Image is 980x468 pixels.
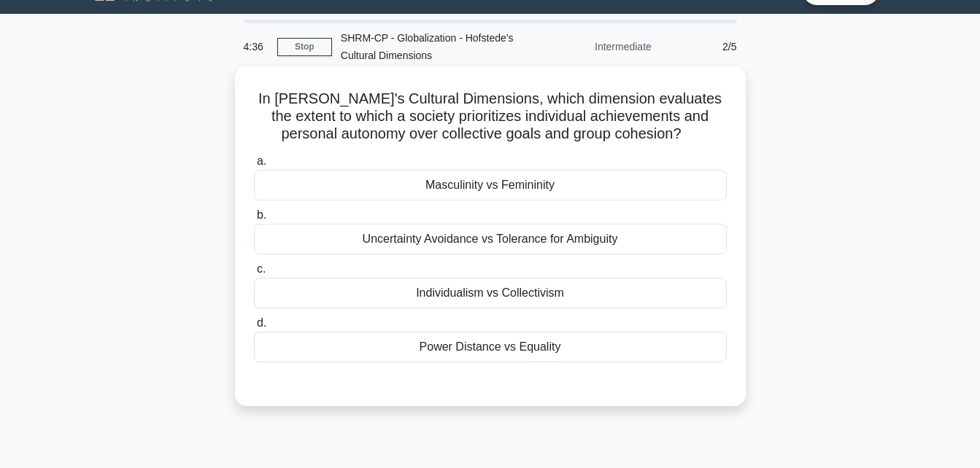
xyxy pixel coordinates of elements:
[254,170,727,200] div: Masculinity vs Femininity
[252,90,728,144] h5: In [PERSON_NAME]'s Cultural Dimensions, which dimension evaluates the extent to which a society p...
[257,208,266,221] span: b.
[533,32,660,61] div: Intermediate
[660,32,746,61] div: 2/5
[257,155,266,167] span: a.
[235,32,277,61] div: 4:36
[277,38,332,56] a: Stop
[254,224,727,254] div: Uncertainty Avoidance vs Tolerance for Ambiguity
[332,23,533,70] div: SHRM-CP - Globalization - Hofstede's Cultural Dimensions
[257,316,266,329] span: d.
[257,262,266,275] span: c.
[254,278,727,308] div: Individualism vs Collectivism
[254,332,727,362] div: Power Distance vs Equality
